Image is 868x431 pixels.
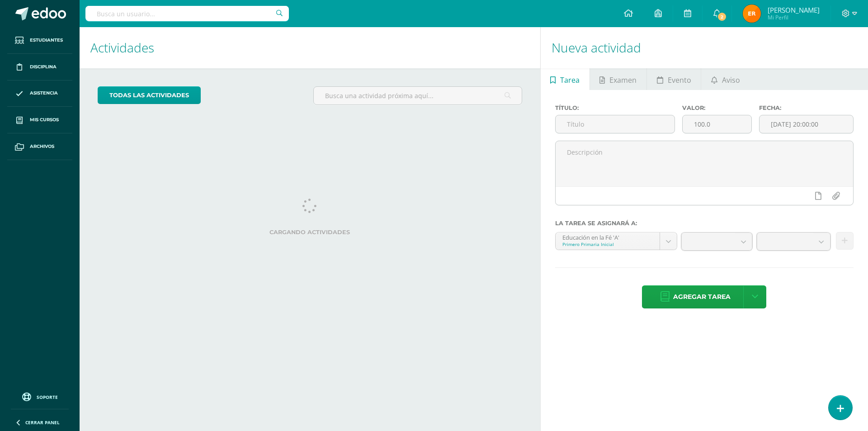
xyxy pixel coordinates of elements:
[7,81,72,107] a: Asistencia
[682,104,751,111] label: Valor:
[590,68,646,90] a: Examen
[768,14,820,21] span: Mi Perfil
[556,115,675,133] input: Título
[7,133,72,160] a: Archivos
[768,5,820,14] span: [PERSON_NAME]
[7,54,72,81] a: Disciplina
[90,27,529,68] h1: Actividades
[609,69,637,91] span: Examen
[683,115,751,133] input: Puntos máximos
[85,6,289,21] input: Busca un usuario...
[759,104,854,111] label: Fecha:
[25,419,60,426] span: Cerrar panel
[7,107,72,133] a: Mis cursos
[668,69,691,91] span: Evento
[541,68,590,90] a: Tarea
[30,116,59,123] span: Mis cursos
[30,90,58,97] span: Asistencia
[98,229,522,236] label: Cargando actividades
[722,69,740,91] span: Aviso
[701,68,750,90] a: Aviso
[562,232,653,241] div: Educación en la Fé 'A'
[552,27,857,68] h1: Nueva actividad
[555,104,675,111] label: Título:
[37,394,58,400] span: Soporte
[743,5,761,23] img: b9e3894e7f16a561f6570e7c5a24956e.png
[556,232,677,250] a: Educación en la Fé 'A'Primero Primaria Inicial
[98,86,201,104] a: todas las Actividades
[7,27,72,54] a: Estudiantes
[673,286,731,308] span: Agregar tarea
[30,63,57,71] span: Disciplina
[314,87,521,104] input: Busca una actividad próxima aquí...
[555,220,854,227] label: La tarea se asignará a:
[11,390,69,403] a: Soporte
[759,115,853,133] input: Fecha de entrega
[562,241,653,247] div: Primero Primaria Inicial
[560,69,580,91] span: Tarea
[717,12,727,22] span: 2
[647,68,701,90] a: Evento
[30,143,54,150] span: Archivos
[30,37,63,44] span: Estudiantes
